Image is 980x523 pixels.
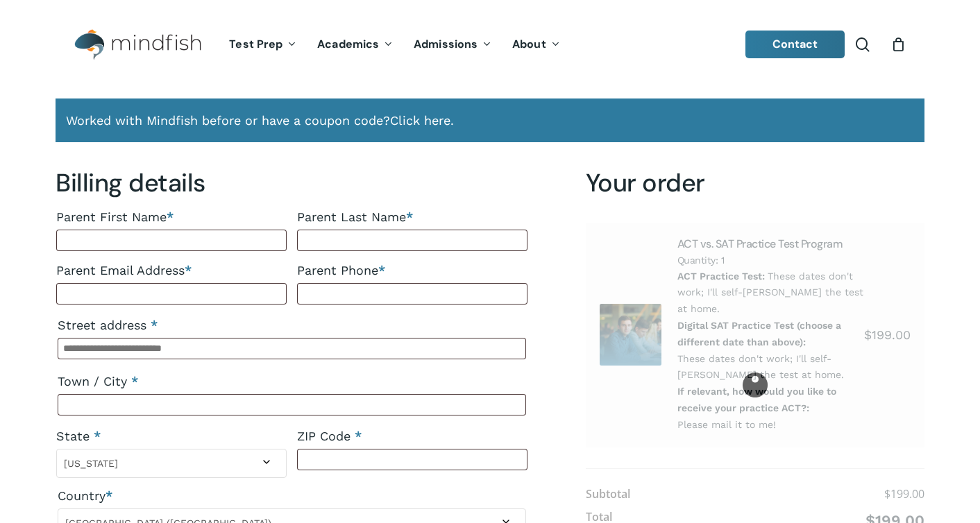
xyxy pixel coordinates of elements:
[58,369,526,394] label: Town / City
[229,37,282,51] span: Test Prep
[58,313,526,338] label: Street address
[56,205,287,230] label: Parent First Name
[512,37,546,51] span: About
[403,39,502,51] a: Admissions
[57,453,286,474] span: Colorado
[151,318,158,332] abbr: required
[297,205,527,230] label: Parent Last Name
[586,167,924,199] h3: Your order
[56,167,528,199] h3: Billing details
[94,429,101,443] abbr: required
[219,39,307,51] a: Test Prep
[414,37,478,51] span: Admissions
[66,113,390,128] span: Worked with Mindfish before or have a coupon code?
[56,258,287,283] label: Parent Email Address
[772,37,818,51] span: Contact
[502,39,571,51] a: About
[390,111,454,130] a: Click here.
[745,31,845,58] a: Contact
[56,424,287,449] label: State
[58,483,526,508] label: Country
[297,258,527,283] label: Parent Phone
[307,39,403,51] a: Academics
[317,37,379,51] span: Academics
[297,424,527,449] label: ZIP Code
[131,374,138,388] abbr: required
[56,449,287,478] span: State
[355,429,362,443] abbr: required
[56,19,924,71] header: Main Menu
[219,19,570,71] nav: Main Menu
